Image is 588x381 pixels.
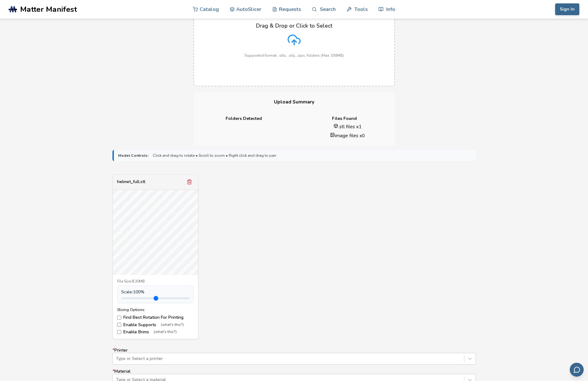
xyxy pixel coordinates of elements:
span: Click and drag to rotate • Scroll to zoom • Right click and drag to pan [153,153,276,158]
label: Printer [113,348,476,365]
strong: Model Controls: [118,153,148,158]
span: (what's this?) [161,323,184,327]
span: (what's this?) [154,330,177,334]
h4: Files Found [298,116,391,121]
div: Slicing Options: [117,308,194,312]
label: Find Best Rotation For Printing [117,315,194,320]
button: Sign In [555,3,579,15]
div: helmet_full.stl [117,179,145,184]
p: Drag & Drop or Click to Select [256,23,332,29]
input: *PrinterType or Select a printer [116,356,117,361]
h4: Folders Detected [198,116,290,121]
h3: Upload Summary [193,93,395,112]
input: Enable Brims(what's this?) [117,330,121,334]
button: Send feedback via email [570,363,584,377]
input: Find Best Rotation For Printing [117,316,121,320]
p: Supported format: .stls, .obj, .zips, folders (Max 100MB) [245,53,344,58]
span: Matter Manifest [20,5,77,14]
span: Scale: 100 % [121,290,144,295]
li: image files x 0 [305,132,391,139]
div: File Size: 8.30MB [117,279,194,284]
li: .stl files x 1 [305,123,391,130]
label: Enable Brims [117,330,194,335]
input: Enable Supports(what's this?) [117,323,121,327]
button: Remove model [185,177,194,186]
label: Enable Supports [117,322,194,327]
